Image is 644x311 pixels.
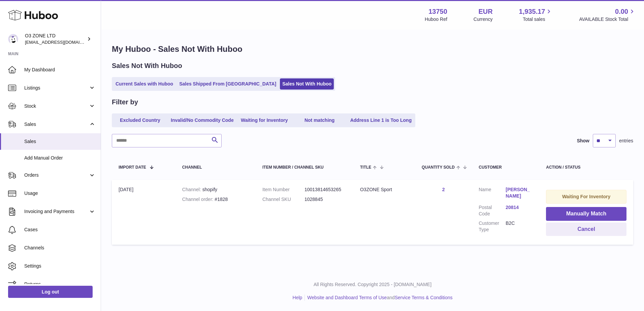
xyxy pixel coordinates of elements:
a: 20814 [506,204,533,211]
strong: Channel [182,187,202,192]
div: Currency [474,16,493,23]
dt: Channel SKU [262,196,304,203]
span: 0.00 [615,7,628,16]
span: Cases [24,227,96,233]
span: Quantity Sold [422,165,455,170]
h2: Sales Not With Huboo [112,61,182,70]
a: 2 [442,187,445,192]
strong: Channel order [182,197,215,202]
span: Invoicing and Payments [24,208,89,215]
span: [EMAIL_ADDRESS][DOMAIN_NAME] [25,39,99,45]
span: Title [360,165,371,170]
a: Excluded Country [113,115,167,126]
span: My Dashboard [24,67,96,73]
dd: B2C [506,220,533,233]
a: Not matching [293,115,347,126]
span: Settings [24,263,96,269]
a: Website and Dashboard Terms of Use [307,295,387,300]
span: 1,935.17 [519,7,545,16]
dt: Postal Code [479,204,506,217]
h1: My Huboo - Sales Not With Huboo [112,44,633,55]
p: All Rights Reserved. Copyright 2025 - [DOMAIN_NAME] [106,281,639,288]
a: Help [293,295,302,300]
button: Manually Match [546,207,626,221]
a: Service Terms & Conditions [395,295,453,300]
li: and [305,295,452,301]
span: Stock [24,103,89,109]
strong: EUR [478,7,492,16]
a: Invalid/No Commodity Code [168,115,236,126]
div: shopify [182,186,249,193]
div: O3ZONE Sport [360,186,408,193]
div: Item Number / Channel SKU [262,165,347,170]
span: Orders [24,172,89,178]
dd: 10013814653265 [304,186,347,193]
a: [PERSON_NAME] [506,186,533,199]
div: Action / Status [546,165,626,170]
a: 0.00 AVAILABLE Stock Total [579,7,636,23]
div: Customer [479,165,533,170]
dd: 1028845 [304,196,347,203]
a: Current Sales with Huboo [113,78,175,90]
span: Add Manual Order [24,155,96,161]
a: Address Line 1 is Too Long [348,115,414,126]
div: Channel [182,165,249,170]
span: AVAILABLE Stock Total [579,16,636,23]
dt: Name [479,186,506,201]
span: Channels [24,245,96,251]
h2: Filter by [112,98,138,107]
div: Huboo Ref [425,16,447,23]
label: Show [577,138,589,144]
span: Sales [24,138,96,145]
span: Total sales [523,16,553,23]
span: Returns [24,281,96,287]
dt: Item Number [262,186,304,193]
div: #1828 [182,196,249,203]
span: Import date [119,165,146,170]
a: Sales Not With Huboo [280,78,334,90]
button: Cancel [546,222,626,236]
a: Log out [8,286,93,298]
span: Usage [24,190,96,197]
div: O3 ZONE LTD [25,33,86,45]
span: Sales [24,121,89,128]
a: Waiting for Inventory [237,115,291,126]
td: [DATE] [112,180,175,245]
strong: Waiting For Inventory [562,194,610,199]
dt: Customer Type [479,220,506,233]
span: entries [619,138,633,144]
a: Sales Shipped From [GEOGRAPHIC_DATA] [177,78,279,90]
img: hello@o3zoneltd.co.uk [8,34,18,44]
strong: 13750 [428,7,447,16]
a: 1,935.17 Total sales [519,7,553,23]
span: Listings [24,85,89,91]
